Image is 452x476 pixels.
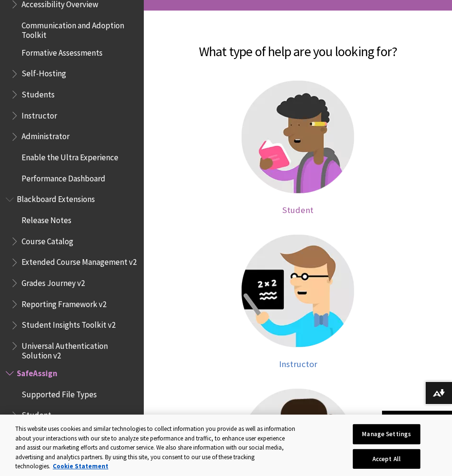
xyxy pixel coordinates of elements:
[22,233,73,246] span: Course Catalog
[22,45,103,58] span: Formative Assessments
[353,424,420,444] button: Manage Settings
[22,66,66,79] span: Self-Hosting
[282,204,313,215] span: Student
[22,386,97,399] span: Supported File Types
[353,449,420,469] button: Accept All
[15,424,295,471] div: This website uses cookies and similar technologies to collect information you provide as well as ...
[242,235,354,347] img: Instructor help
[242,81,354,193] img: Student help
[22,170,105,183] span: Performance Dashboard
[22,107,57,120] span: Instructor
[22,317,116,330] span: Student Insights Toolkit v2
[22,212,71,225] span: Release Notes
[22,129,70,142] span: Administrator
[17,365,58,378] span: SafeAssign
[382,411,452,428] a: Back to top
[17,191,95,204] span: Blackboard Extensions
[22,86,55,99] span: Students
[279,358,317,369] span: Instructor
[22,17,137,40] span: Communication and Adoption Toolkit
[22,275,85,288] span: Grades Journey v2
[22,254,137,267] span: Extended Course Management v2
[53,462,108,470] a: More information about your privacy, opens in a new tab
[22,338,137,360] span: Universal Authentication Solution v2
[6,365,138,465] nav: Book outline for Blackboard SafeAssign
[22,407,51,420] span: Student
[6,191,138,361] nav: Book outline for Blackboard Extensions
[163,235,433,369] a: Instructor help Instructor
[22,149,118,162] span: Enable the Ultra Experience
[163,30,433,61] h2: What type of help are you looking for?
[22,296,106,309] span: Reporting Framework v2
[163,81,433,215] a: Student help Student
